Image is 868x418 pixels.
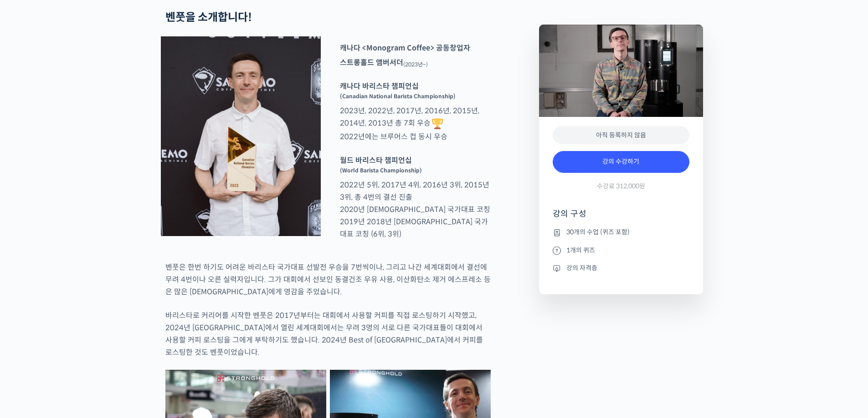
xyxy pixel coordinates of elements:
[165,11,491,24] h2: 벤풋을 소개합니다!
[340,43,470,53] strong: 캐나다 <Monogram Coffee> 공동창업자
[83,302,94,310] span: 대화
[60,288,118,311] a: 대화
[340,81,419,91] strong: 캐나다 바리스타 챔피언십
[335,80,495,143] p: 2023년, 2022년, 2017년, 2016년, 2015년, 2014년, 2013년 총 7회 우승 2022년에는 브루어스 컵 동시 우승
[29,302,34,309] span: 홈
[335,154,495,240] p: 2022년 5위, 2017년 4위, 2016년 3위, 2015년 3위, 총 4번의 결선 진출 2020년 [DEMOGRAPHIC_DATA] 국가대표 코칭 2019년 2018년 ...
[165,309,491,358] p: 바리스타로 커리어를 시작한 벤풋은 2017년부터는 대회에서 사용할 커피를 직접 로스팅하기 시작했고, 2024년 [GEOGRAPHIC_DATA]에서 열린 세계대회에서는 무려 3...
[165,261,491,298] p: 벤풋은 한번 하기도 어려운 바리스타 국가대표 선발전 우승을 7번씩이나, 그리고 나간 세계대회에서 결선에 무려 4번이나 오른 실력자입니다. 그가 대회에서 선보인 동결건조 우유 ...
[432,118,443,129] img: 🏆
[553,126,689,145] div: 아직 등록하지 않음
[118,288,175,311] a: 설정
[553,262,689,273] li: 강의 자격증
[340,93,456,100] sup: (Canadian National Barista Championship)
[597,182,645,191] span: 수강료 312,000원
[403,61,428,68] sub: (2023년~)
[553,245,689,256] li: 1개의 퀴즈
[553,227,689,238] li: 30개의 수업 (퀴즈 포함)
[340,167,422,174] sup: (World Barista Championship)
[340,156,412,165] strong: 월드 바리스타 챔피언십
[553,208,689,227] h4: 강의 구성
[3,288,60,311] a: 홈
[553,151,689,173] a: 강의 수강하기
[340,58,403,67] strong: 스트롱홀드 앰버서더
[141,302,152,309] span: 설정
